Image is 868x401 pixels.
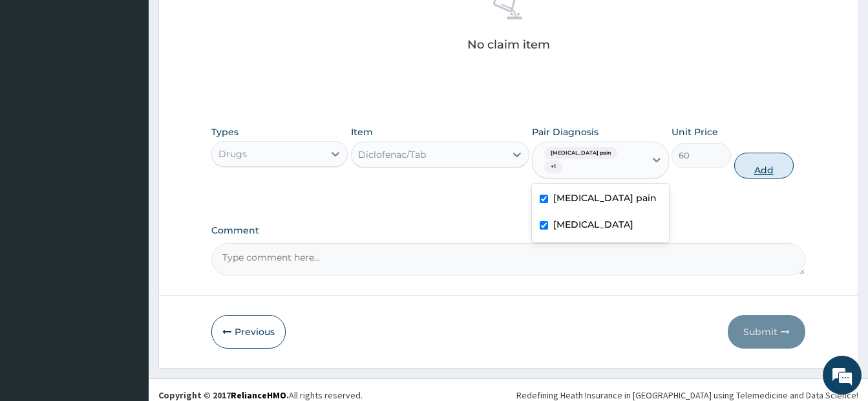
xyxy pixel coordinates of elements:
span: We're online! [75,119,178,250]
span: [MEDICAL_DATA] pain [544,147,617,160]
label: [MEDICAL_DATA] [553,218,633,231]
p: No claim item [467,38,550,51]
label: Unit Price [672,125,718,138]
div: Chat with us now [67,72,217,89]
textarea: Type your message and hit 'Enter' [6,265,246,310]
span: + 1 [544,160,562,173]
strong: Copyright © 2017 . [158,389,289,401]
button: Submit [728,315,805,349]
label: Comment [211,225,805,236]
button: Add [734,153,794,179]
div: Drugs [218,147,247,160]
label: Types [211,127,238,138]
div: Minimize live chat window [212,6,243,38]
img: d_794563401_company_1708531726252_794563401 [24,65,52,97]
label: Pair Diagnosis [532,125,598,138]
label: Item [351,125,373,138]
a: RelianceHMO [231,389,286,401]
label: [MEDICAL_DATA] pain [553,191,657,204]
button: Previous [211,315,286,349]
div: Diclofenac/Tab [358,148,426,161]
